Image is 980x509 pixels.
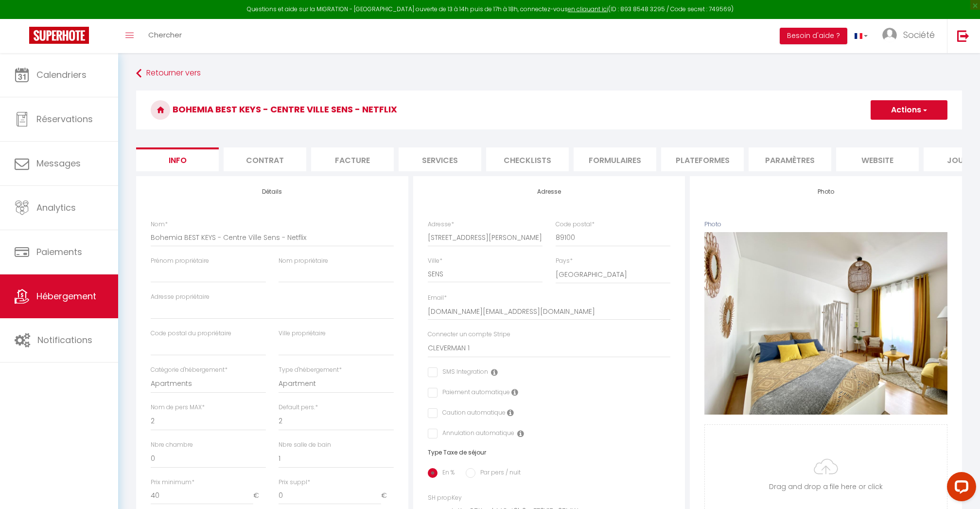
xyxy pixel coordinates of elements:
[279,365,342,375] label: Type d'hébergement
[36,157,81,169] span: Messages
[871,100,947,120] button: Actions
[475,468,521,479] label: Par pers / nuit
[136,91,962,129] h3: Bohemia BEST KEYS - Centre Ville Sens - Netflix
[428,449,671,456] h6: Type Taxe de séjour
[29,27,89,44] img: Super Booking
[36,290,96,302] span: Hébergement
[381,487,394,505] span: €
[141,19,189,53] a: Chercher
[279,256,328,266] label: Nom propriétaire
[253,487,266,505] span: €
[704,220,721,229] label: Photo
[224,147,306,171] li: Contrat
[704,188,947,195] h4: Photo
[556,220,595,229] label: Code postal
[957,30,969,42] img: logout
[903,29,935,41] span: Société
[780,28,847,44] button: Besoin d'aide ?
[556,256,573,266] label: Pays
[836,147,919,171] li: website
[939,468,980,509] iframe: LiveChat chat widget
[36,246,82,258] span: Paiements
[279,440,331,450] label: Nbre salle de bain
[661,147,744,171] li: Plateformes
[399,147,481,171] li: Services
[428,293,447,303] label: Email
[151,365,227,375] label: Catégorie d'hébergement
[486,147,569,171] li: Checklists
[437,408,506,419] label: Caution automatique
[428,256,442,266] label: Ville
[151,440,193,450] label: Nbre chambre
[875,19,947,53] a: ... Société
[37,334,92,346] span: Notifications
[428,493,462,503] label: SH propKey
[36,113,93,125] span: Réservations
[428,220,454,229] label: Adresse
[151,403,205,412] label: Nom de pers MAX
[311,147,394,171] li: Facture
[568,5,608,13] a: en cliquant ici
[428,188,671,195] h4: Adresse
[437,388,510,399] label: Paiement automatique
[151,478,194,487] label: Prix minimum
[279,329,326,338] label: Ville propriétaire
[803,316,849,331] button: Supprimer
[749,147,831,171] li: Paramètres
[136,147,219,171] li: Info
[136,65,962,82] a: Retourner vers
[148,30,182,40] span: Chercher
[279,403,318,412] label: Default pers.
[151,329,231,338] label: Code postal du propriétaire
[437,468,455,479] label: En %
[36,201,76,214] span: Analytics
[151,220,168,229] label: Nom
[36,69,87,81] span: Calendriers
[151,292,210,302] label: Adresse propriétaire
[151,188,394,195] h4: Détails
[574,147,656,171] li: Formulaires
[151,256,209,266] label: Prénom propriétaire
[882,28,897,42] img: ...
[279,478,310,487] label: Prix suppl
[428,330,510,339] label: Connecter un compte Stripe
